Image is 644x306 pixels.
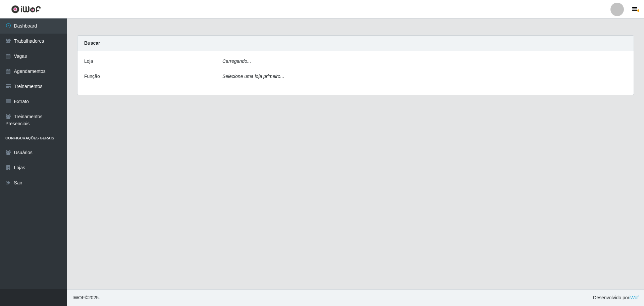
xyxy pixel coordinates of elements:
[72,294,100,301] span: © 2025 .
[84,73,100,80] label: Função
[84,40,100,46] strong: Buscar
[222,58,251,64] i: Carregando...
[222,74,284,79] i: Selecione uma loja primeiro...
[593,294,639,301] span: Desenvolvido por
[72,295,85,300] span: IWOF
[11,5,41,13] img: CoreUI Logo
[629,295,639,300] a: iWof
[84,58,93,65] label: Loja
